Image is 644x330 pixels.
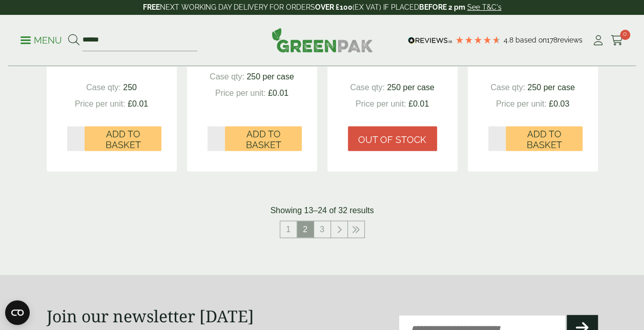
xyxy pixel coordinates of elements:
[123,83,137,92] span: 250
[557,36,583,44] span: reviews
[280,221,297,238] a: 1
[232,129,295,151] span: Add to Basket
[215,89,266,97] span: Price per unit:
[356,99,406,108] span: Price per unit:
[86,83,121,92] span: Case qty:
[350,83,385,92] span: Case qty:
[547,36,557,44] span: 178
[75,99,126,108] span: Price per unit:
[592,35,605,46] i: My Account
[271,204,374,217] p: Showing 13–24 of 32 results
[20,34,62,45] a: Menu
[47,305,254,327] strong: Join our newsletter [DATE]
[504,36,515,44] span: 4.8
[358,134,426,146] span: Out of stock
[527,83,575,92] span: 250 per case
[455,35,501,45] div: 4.78 Stars
[419,3,465,11] strong: BEFORE 2 pm
[348,127,437,151] a: Out of stock
[225,127,302,151] button: Add to Basket
[128,99,148,108] span: £0.01
[467,3,502,11] a: See T&C's
[408,99,429,108] span: £0.01
[611,33,624,48] a: 0
[297,221,314,238] span: 2
[620,30,630,40] span: 0
[268,89,288,97] span: £0.01
[85,127,161,151] button: Add to Basket
[549,99,569,108] span: £0.03
[490,83,525,92] span: Case qty:
[315,3,352,11] strong: OVER £100
[513,129,575,151] span: Add to Basket
[210,72,244,81] span: Case qty:
[408,37,452,44] img: REVIEWS.io
[506,127,583,151] button: Add to Basket
[515,36,547,44] span: Based on
[5,300,30,325] button: Open CMP widget
[246,72,294,81] span: 250 per case
[143,3,160,11] strong: FREE
[20,34,62,47] p: Menu
[272,28,373,52] img: GreenPak Supplies
[496,99,547,108] span: Price per unit:
[387,83,434,92] span: 250 per case
[314,221,330,238] a: 3
[92,129,154,151] span: Add to Basket
[611,35,624,46] i: Cart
